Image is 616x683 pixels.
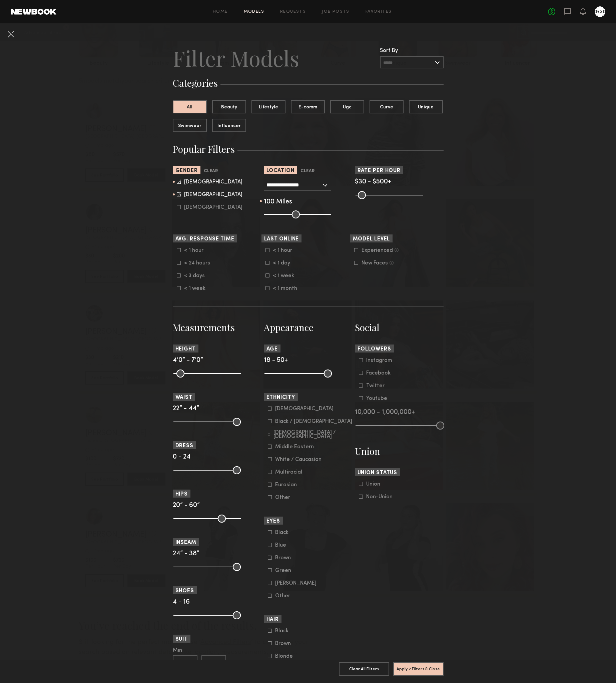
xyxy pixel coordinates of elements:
[366,495,393,499] div: Non-Union
[275,569,301,573] div: Green
[366,397,392,401] div: Youtube
[175,589,194,594] span: Shoes
[173,100,207,113] button: All
[280,10,306,14] a: Requests
[175,237,234,242] span: Avg. Response Time
[355,179,391,185] span: $30 - $500+
[173,119,207,132] button: Swimwear
[393,662,444,676] button: Apply 2 Filters & Close
[173,454,190,460] span: 0 - 24
[339,662,389,676] button: Clear All Filters
[184,261,210,265] div: < 24 hours
[275,531,301,535] div: Black
[212,119,246,132] button: Influencer
[273,431,352,439] div: [DEMOGRAPHIC_DATA] / [DEMOGRAPHIC_DATA]
[173,551,199,557] span: 24” - 38”
[362,248,393,252] div: Experienced
[212,100,246,113] button: Beauty
[366,359,392,363] div: Instagram
[244,10,264,14] a: Models
[291,100,325,113] button: E-comm
[264,321,353,334] h3: Appearance
[204,167,218,175] button: Clear
[173,406,199,412] span: 22” - 44”
[275,642,301,646] div: Brown
[175,347,196,352] span: Height
[175,540,196,545] span: Inseam
[264,357,288,364] span: 18 - 50+
[275,407,334,411] div: [DEMOGRAPHIC_DATA]
[409,100,443,113] button: Unique
[266,519,280,524] span: Eyes
[184,180,242,184] div: [DEMOGRAPHIC_DATA]
[275,543,301,547] div: Blue
[275,470,302,474] div: Multiracial
[322,10,350,14] a: Job Posts
[175,637,188,642] span: Suit
[173,357,203,364] span: 4’0” - 7’0”
[173,143,444,155] h3: Popular Filters
[175,492,188,497] span: Hips
[300,167,315,175] button: Clear
[273,248,299,252] div: < 1 hour
[266,347,278,352] span: Age
[184,205,242,209] div: [DEMOGRAPHIC_DATA]
[355,321,444,334] h3: Social
[184,193,242,197] div: [DEMOGRAPHIC_DATA]
[173,77,444,89] h3: Categories
[275,445,314,449] div: Middle Eastern
[184,286,210,290] div: < 1 week
[184,248,210,252] div: < 1 hour
[273,274,299,278] div: < 1 week
[366,10,392,14] a: Favorites
[355,410,444,416] div: 10,000 - 1,000,000+
[173,599,190,605] span: 4 - 16
[251,100,285,113] button: Lifestyle
[275,581,317,585] div: [PERSON_NAME]
[264,237,299,242] span: Last Online
[266,617,279,622] span: Hair
[184,274,210,278] div: < 3 days
[362,261,388,265] div: New Faces
[173,321,261,334] h3: Measurements
[266,395,295,400] span: Ethnicity
[275,629,301,633] div: Black
[330,100,364,113] button: Ugc
[370,100,404,113] button: Curve
[273,261,299,265] div: < 1 day
[173,502,200,509] span: 20” - 60”
[275,458,322,462] div: White / Caucasian
[213,10,228,14] a: Home
[358,347,391,352] span: Followers
[175,168,198,173] span: Gender
[366,482,392,486] div: Union
[366,384,392,388] div: Twitter
[5,29,16,41] common-close-button: Cancel
[366,371,392,375] div: Facebook
[175,444,194,449] span: Dress
[275,496,301,500] div: Other
[275,654,301,658] div: Blonde
[173,648,182,653] span: Min
[266,168,294,173] span: Location
[275,483,301,487] div: Eurasian
[273,286,299,290] div: < 1 month
[353,237,390,242] span: Model Level
[264,199,353,205] div: 100 Miles
[355,445,444,458] h3: Union
[358,168,401,173] span: Rate per Hour
[5,29,16,39] button: Cancel
[380,48,444,54] div: Sort By
[358,471,398,476] span: Union Status
[173,45,299,71] h2: Filter Models
[275,556,301,560] div: Brown
[175,395,193,400] span: Waist
[275,420,352,424] div: Black / [DEMOGRAPHIC_DATA]
[275,594,301,598] div: Other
